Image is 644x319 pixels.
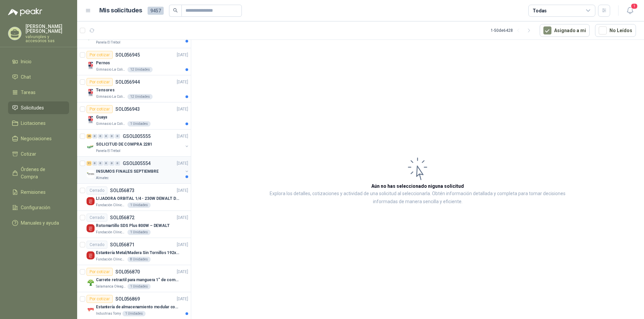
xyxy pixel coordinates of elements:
[96,284,126,289] p: Salamanca Oleaginosas SAS
[87,51,113,59] div: Por cotizar
[533,7,547,14] div: Todas
[96,148,120,154] p: Panela El Trébol
[96,230,126,235] p: Fundación Clínica Shaio
[25,35,69,43] p: valvuniples y accesorios sas
[21,204,50,211] span: Configuración
[96,141,152,148] p: SOLICITUD DE COMPRA 2281
[21,188,46,196] span: Remisiones
[87,89,95,97] img: Company Logo
[96,60,110,66] p: Pernos
[371,182,464,190] h3: Aún no has seleccionado niguna solicitud
[96,168,159,175] p: INSUMOS FINALES SEPTIEMBRE
[115,134,120,139] div: 0
[87,62,95,70] img: Company Logo
[98,134,103,139] div: 0
[110,242,135,247] p: SOL056871
[99,6,142,15] h1: Mis solicitudes
[8,201,69,214] a: Configuración
[127,230,151,235] div: 1 Unidades
[115,107,140,111] p: SOL056943
[122,311,146,316] div: 1 Unidades
[87,251,95,259] img: Company Logo
[104,161,109,166] div: 0
[77,102,191,130] a: Por cotizarSOL056943[DATE] Company LogoGuayaGimnasio La Colina1 Unidades
[127,94,153,99] div: 12 Unidades
[87,134,92,139] div: 26
[127,284,151,289] div: 1 Unidades
[87,161,92,166] div: 11
[127,121,151,127] div: 1 Unidades
[177,79,188,85] p: [DATE]
[98,161,103,166] div: 0
[21,58,32,65] span: Inicio
[87,241,107,249] div: Cerrado
[87,268,113,276] div: Por cotizar
[109,134,114,139] div: 0
[96,94,126,99] p: Gimnasio La Colina
[127,203,151,208] div: 1 Unidades
[177,215,188,221] p: [DATE]
[8,186,69,198] a: Remisiones
[258,190,577,206] p: Explora los detalles, cotizaciones y actividad de una solicitud al seleccionarla. Obtén informaci...
[21,166,63,180] span: Órdenes de Compra
[110,188,135,193] p: SOL056873
[96,40,120,45] p: Panela El Trébol
[123,161,151,166] p: GSOL005554
[87,306,95,314] img: Company Logo
[177,269,188,275] p: [DATE]
[8,148,69,160] a: Cotizar
[177,242,188,248] p: [DATE]
[96,250,179,256] p: Estantería Metal/Madera Sin Tornillos 192x100x50 cm 5 Niveles Gris
[115,80,140,84] p: SOL056944
[8,71,69,83] a: Chat
[87,116,95,124] img: Company Logo
[8,132,69,145] a: Negociaciones
[8,86,69,99] a: Tareas
[87,105,113,113] div: Por cotizar
[8,163,69,183] a: Órdenes de Compra
[115,161,120,166] div: 0
[77,48,191,75] a: Por cotizarSOL056945[DATE] Company LogoPernosGimnasio La Colina12 Unidades
[115,53,140,57] p: SOL056945
[96,114,107,121] p: Guaya
[96,203,126,208] p: Fundación Clínica Shaio
[96,311,121,316] p: Industrias Tomy
[77,238,191,265] a: CerradoSOL056871[DATE] Company LogoEstantería Metal/Madera Sin Tornillos 192x100x50 cm 5 Niveles ...
[87,78,113,86] div: Por cotizar
[92,161,97,166] div: 0
[96,195,179,202] p: LIJADORA ORBITAL 1/4 - 230W DEWALT DWE6411-B3
[21,89,36,96] span: Tareas
[77,75,191,102] a: Por cotizarSOL056944[DATE] Company LogoTensoresGimnasio La Colina12 Unidades
[177,160,188,167] p: [DATE]
[77,184,191,211] a: CerradoSOL056873[DATE] Company LogoLIJADORA ORBITAL 1/4 - 230W DEWALT DWE6411-B3Fundación Clínica...
[177,106,188,112] p: [DATE]
[21,150,36,158] span: Cotizar
[115,297,140,301] p: SOL056869
[96,121,126,127] p: Gimnasio La Colina
[115,269,140,274] p: SOL056870
[96,87,115,93] p: Tensores
[177,52,188,58] p: [DATE]
[8,117,69,130] a: Licitaciones
[25,24,69,33] p: [PERSON_NAME] [PERSON_NAME]
[595,24,636,37] button: No Leídos
[87,170,95,178] img: Company Logo
[87,186,107,194] div: Cerrado
[127,67,153,72] div: 12 Unidades
[21,104,44,111] span: Solicitudes
[540,24,590,37] button: Asignado a mi
[491,25,534,36] div: 1 - 50 de 6428
[92,134,97,139] div: 0
[8,101,69,114] a: Solicitudes
[96,257,126,262] p: Fundación Clínica Shaio
[77,265,191,292] a: Por cotizarSOL056870[DATE] Company LogoCarrete retractil para manguera 1" de combustibleSalamanca...
[177,296,188,302] p: [DATE]
[8,8,42,16] img: Logo peakr
[631,3,638,9] span: 1
[87,197,95,205] img: Company Logo
[173,8,178,13] span: search
[177,133,188,140] p: [DATE]
[96,304,179,310] p: Estantería de almacenamiento modular con organizadores abiertos
[87,143,95,151] img: Company Logo
[96,277,179,283] p: Carrete retractil para manguera 1" de combustible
